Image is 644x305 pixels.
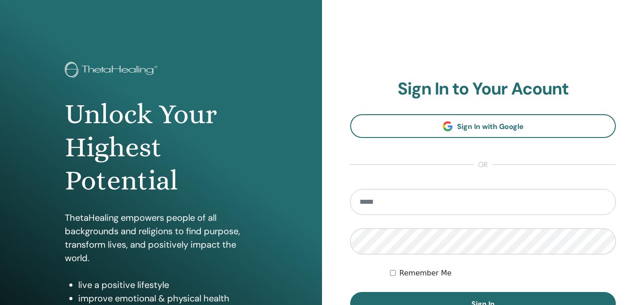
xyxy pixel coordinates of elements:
[399,268,452,279] label: Remember Me
[350,79,616,99] h2: Sign In to Your Acount
[390,268,616,279] div: Keep me authenticated indefinitely or until I manually logout
[474,159,492,170] span: or
[457,122,524,131] span: Sign In with Google
[78,278,257,292] li: live a positive lifestyle
[65,211,257,265] p: ThetaHealing empowers people of all backgrounds and religions to find purpose, transform lives, a...
[65,98,257,198] h1: Unlock Your Highest Potential
[78,292,257,305] li: improve emotional & physical health
[350,114,616,138] a: Sign In with Google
